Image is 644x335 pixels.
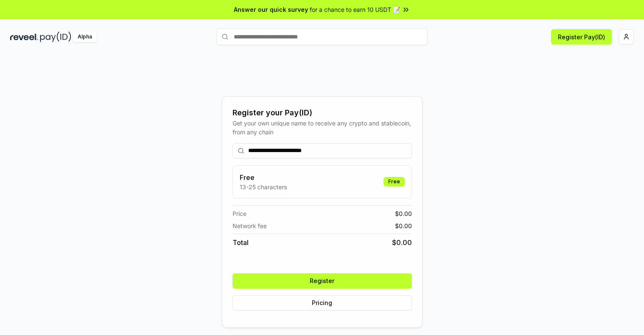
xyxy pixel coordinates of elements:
[384,177,405,186] div: Free
[233,107,412,119] div: Register your Pay(ID)
[392,237,412,248] span: $ 0.00
[240,182,287,191] p: 13-25 characters
[233,273,412,289] button: Register
[395,209,412,218] span: $ 0.00
[40,32,71,42] img: pay_id
[233,221,267,230] span: Network fee
[551,29,612,44] button: Register Pay(ID)
[310,5,400,14] span: for a chance to earn 10 USDT 📝
[10,32,38,42] img: reveel_dark
[233,119,412,136] div: Get your own unique name to receive any crypto and stablecoin, from any chain
[233,209,246,218] span: Price
[233,295,412,310] button: Pricing
[234,5,308,14] span: Answer our quick survey
[73,32,97,42] div: Alpha
[395,221,412,230] span: $ 0.00
[233,237,249,248] span: Total
[240,172,287,182] h3: Free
